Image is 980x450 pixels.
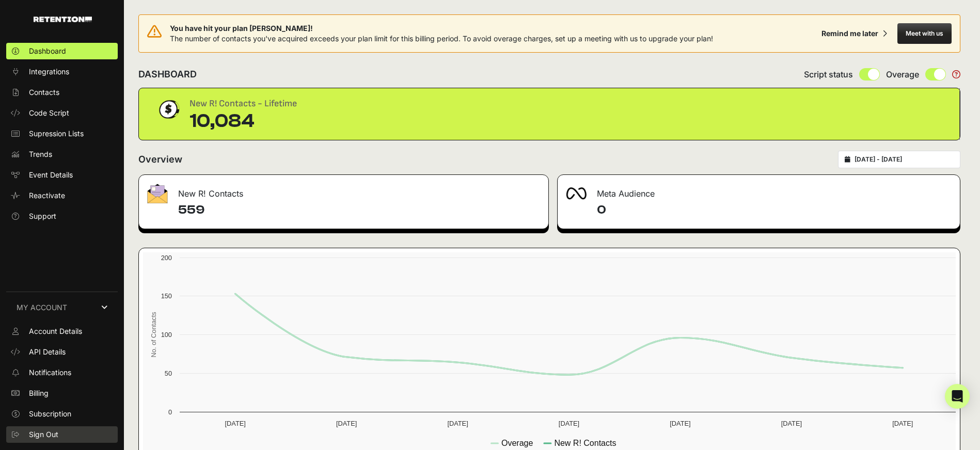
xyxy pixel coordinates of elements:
img: fa-envelope-19ae18322b30453b285274b1b8af3d052b27d846a4fbe8435d1a52b978f639a2.png [147,184,168,203]
button: Remind me later [817,24,891,43]
span: Dashboard [29,46,66,56]
span: The number of contacts you've acquired exceeds your plan limit for this billing period. To avoid ... [170,34,713,43]
h4: 559 [178,202,540,218]
a: Subscription [6,406,118,422]
span: Support [29,211,56,221]
text: 100 [161,331,172,339]
span: MY ACCOUNT [17,302,67,313]
h2: Overview [138,152,182,167]
text: 50 [165,369,172,377]
img: fa-meta-2f981b61bb99beabf952f7030308934f19ce035c18b003e963880cc3fabeebb7.png [566,187,587,200]
a: API Details [6,344,118,360]
span: You have hit your plan [PERSON_NAME]! [170,23,713,34]
a: Contacts [6,84,118,101]
a: Support [6,208,118,224]
span: Supression Lists [29,128,84,139]
span: Event Details [29,170,73,180]
span: Subscription [29,409,71,419]
span: Overage [886,68,919,81]
div: 10,084 [189,111,297,132]
div: New R! Contacts [139,175,548,206]
a: Event Details [6,167,118,183]
span: Contacts [29,87,59,98]
img: dollar-coin-05c43ed7efb7bc0c12610022525b4bbbb207c7efeef5aecc26f025e68dcafac9.png [155,97,181,122]
h4: 0 [597,202,952,218]
a: Supression Lists [6,125,118,142]
text: [DATE] [781,420,802,427]
a: Dashboard [6,43,118,59]
span: Script status [804,68,853,81]
h2: DASHBOARD [138,67,197,82]
div: Open Intercom Messenger [945,384,970,409]
span: Notifications [29,367,71,378]
a: Sign Out [6,426,118,443]
text: Overage [501,439,533,447]
span: Reactivate [29,190,65,201]
span: Sign Out [29,429,58,440]
text: [DATE] [336,420,357,427]
div: Remind me later [821,28,878,39]
text: No. of Contacts [150,312,157,357]
a: MY ACCOUNT [6,292,118,323]
text: [DATE] [559,420,579,427]
span: Billing [29,388,49,398]
a: Code Script [6,105,118,121]
a: Account Details [6,323,118,340]
img: Retention.com [34,17,92,22]
span: API Details [29,347,66,357]
div: Meta Audience [558,175,960,206]
a: Integrations [6,63,118,80]
a: Notifications [6,364,118,381]
text: [DATE] [447,420,468,427]
text: New R! Contacts [554,439,616,447]
text: [DATE] [225,420,246,427]
text: 0 [168,408,172,416]
text: 200 [161,254,172,262]
a: Billing [6,385,118,401]
button: Meet with us [897,23,952,44]
div: New R! Contacts - Lifetime [189,97,297,111]
a: Reactivate [6,187,118,204]
span: Code Script [29,108,69,118]
span: Trends [29,149,52,159]
a: Trends [6,146,118,163]
text: [DATE] [670,420,690,427]
span: Account Details [29,326,82,336]
span: Integrations [29,67,69,77]
text: [DATE] [892,420,913,427]
text: 150 [161,292,172,300]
